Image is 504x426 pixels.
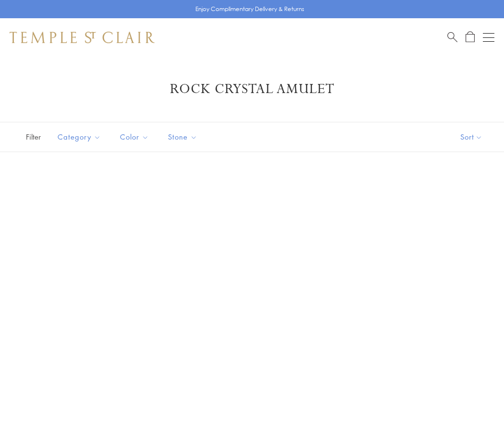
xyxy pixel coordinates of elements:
[439,122,504,152] button: Show sort by
[113,126,156,148] button: Color
[195,4,304,14] p: Enjoy Complimentary Delivery & Returns
[483,32,494,43] button: Open navigation
[466,31,475,43] a: Open Shopping Bag
[53,131,108,143] span: Category
[50,126,108,148] button: Category
[161,126,204,148] button: Stone
[24,81,480,98] h1: Rock Crystal Amulet
[447,31,457,43] a: Search
[115,131,156,143] span: Color
[10,32,155,43] img: Temple St. Clair
[163,131,204,143] span: Stone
